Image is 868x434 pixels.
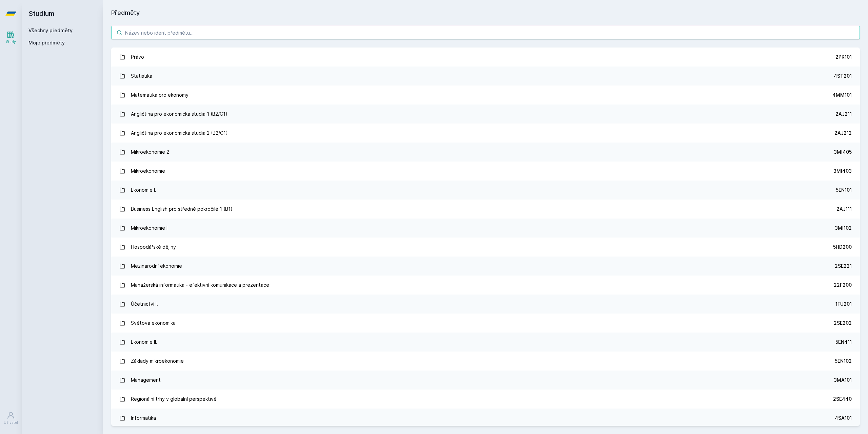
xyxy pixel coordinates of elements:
a: Mezinárodní ekonomie 2SE221 [111,257,860,276]
div: 22F200 [834,282,852,288]
div: Právo [131,50,144,64]
div: 3MA101 [834,377,852,383]
div: Mikroekonomie I [131,221,167,235]
div: 2AJ111 [836,206,852,212]
div: Business English pro středně pokročilé 1 (B1) [131,202,233,216]
a: Ekonomie II. 5EN411 [111,333,860,352]
div: Angličtina pro ekonomická studia 2 (B2/C1) [131,126,228,140]
a: Účetnictví I. 1FU201 [111,295,860,314]
div: 4SA101 [835,415,852,421]
div: 2SE221 [835,263,852,269]
a: Základy mikroekonomie 5EN102 [111,352,860,371]
div: 5HD200 [833,244,852,250]
div: Mezinárodní ekonomie [131,259,182,273]
div: 3MI102 [835,225,852,231]
div: Informatika [131,411,156,425]
div: Management [131,373,161,387]
div: Hospodářské dějiny [131,240,176,254]
div: Mikroekonomie 2 [131,145,169,159]
a: Business English pro středně pokročilé 1 (B1) 2AJ111 [111,200,860,219]
div: 2PR101 [835,54,852,60]
a: Study [1,27,20,48]
a: Hospodářské dějiny 5HD200 [111,238,860,257]
div: Matematika pro ekonomy [131,88,189,102]
div: 3MI403 [833,168,852,174]
a: Všechny předměty [28,27,73,33]
div: 2SE202 [834,320,852,326]
div: Mikroekonomie [131,164,165,178]
a: Angličtina pro ekonomická studia 2 (B2/C1) 2AJ212 [111,124,860,143]
div: Manažerská informatika - efektivní komunikace a prezentace [131,278,269,292]
div: Účetnictví I. [131,297,158,311]
a: Mikroekonomie 2 3MI405 [111,143,860,162]
div: Ekonomie II. [131,335,157,349]
span: Moje předměty [28,39,65,46]
div: 1FU201 [835,301,852,307]
div: Regionální trhy v globální perspektivě [131,392,217,406]
div: 3MI405 [834,149,852,155]
a: Mikroekonomie 3MI403 [111,162,860,181]
div: 4ST201 [834,73,852,79]
div: 5EN102 [835,358,852,364]
a: Matematika pro ekonomy 4MM101 [111,86,860,105]
div: Ekonomie I. [131,183,156,197]
div: Základy mikroekonomie [131,354,184,368]
div: Angličtina pro ekonomická studia 1 (B2/C1) [131,107,228,121]
div: Uživatel [4,420,18,425]
div: 5EN411 [835,339,852,345]
div: 2AJ211 [835,111,852,117]
a: Regionální trhy v globální perspektivě 2SE440 [111,390,860,409]
div: 2SE440 [833,396,852,402]
a: Manažerská informatika - efektivní komunikace a prezentace 22F200 [111,276,860,295]
div: 2AJ212 [834,130,852,136]
div: 5EN101 [836,187,852,193]
div: Statistika [131,69,152,83]
a: Uživatel [1,408,20,429]
a: Světová ekonomika 2SE202 [111,314,860,333]
div: Study [6,39,16,44]
div: 4MM101 [832,92,852,98]
a: Ekonomie I. 5EN101 [111,181,860,200]
a: Právo 2PR101 [111,48,860,67]
a: Mikroekonomie I 3MI102 [111,219,860,238]
input: Název nebo ident předmětu… [111,26,860,39]
a: Informatika 4SA101 [111,409,860,428]
a: Angličtina pro ekonomická studia 1 (B2/C1) 2AJ211 [111,105,860,124]
h1: Předměty [111,8,860,18]
div: Světová ekonomika [131,316,176,330]
a: Management 3MA101 [111,371,860,390]
a: Statistika 4ST201 [111,67,860,86]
